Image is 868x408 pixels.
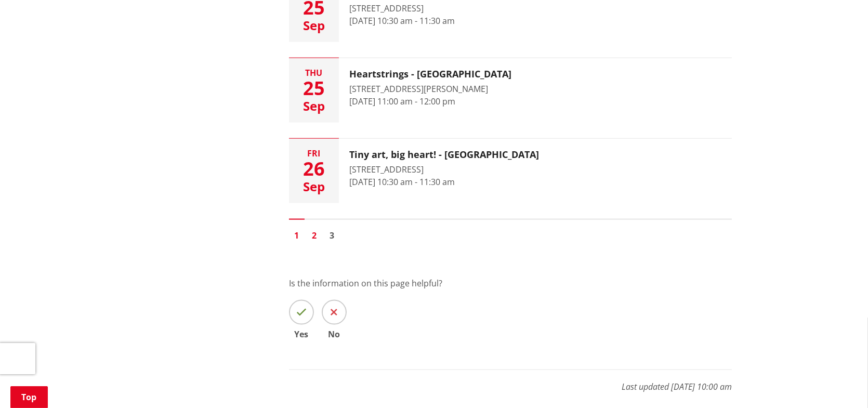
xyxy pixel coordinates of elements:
[820,364,858,402] iframe: Messenger Launcher
[324,228,340,243] a: Go to page 3
[289,19,339,32] div: Sep
[289,160,339,178] div: 26
[10,386,48,408] a: Top
[349,2,555,15] div: [STREET_ADDRESS]
[289,370,732,393] p: Last updated [DATE] 10:00 am
[289,149,339,157] div: Fri
[349,15,455,27] time: [DATE] 10:30 am - 11:30 am
[289,69,339,77] div: Thu
[289,219,732,246] nav: Pagination
[349,96,455,107] time: [DATE] 11:00 am - 12:00 pm
[289,228,305,243] a: Page 1
[289,330,314,338] span: Yes
[307,228,322,243] a: Go to page 2
[349,176,455,188] time: [DATE] 10:30 am - 11:30 am
[349,163,539,176] div: [STREET_ADDRESS]
[289,180,339,193] div: Sep
[322,330,347,338] span: No
[349,83,511,95] div: [STREET_ADDRESS][PERSON_NAME]
[349,149,539,161] h3: Tiny art, big heart! - [GEOGRAPHIC_DATA]
[349,69,511,80] h3: Heartstrings - [GEOGRAPHIC_DATA]
[289,277,732,289] p: Is the information on this page helpful?
[289,139,732,203] button: Fri 26 Sep Tiny art, big heart! - [GEOGRAPHIC_DATA] [STREET_ADDRESS] [DATE] 10:30 am - 11:30 am
[289,100,339,112] div: Sep
[289,79,339,98] div: 25
[289,58,732,123] button: Thu 25 Sep Heartstrings - [GEOGRAPHIC_DATA] [STREET_ADDRESS][PERSON_NAME] [DATE] 11:00 am - 12:00 pm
